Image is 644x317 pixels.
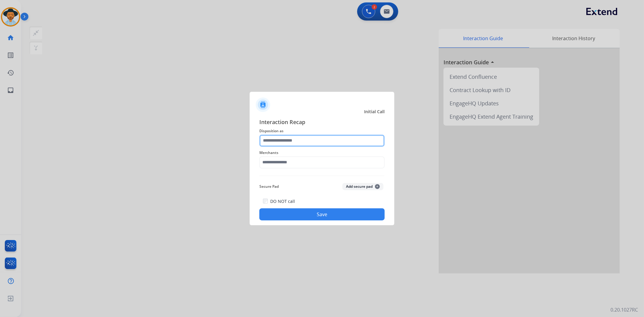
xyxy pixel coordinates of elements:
[259,208,385,220] button: Save
[259,127,385,135] span: Disposition as
[259,183,279,190] span: Secure Pad
[259,149,385,156] span: Merchants
[610,306,638,313] p: 0.20.1027RC
[375,184,380,189] span: +
[259,176,385,176] img: contact-recap-line.svg
[342,183,383,190] button: Add secure pad+
[364,109,385,115] span: Initial Call
[256,98,270,112] img: contactIcon
[259,118,385,127] span: Interaction Recap
[270,198,295,204] label: DO NOT call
